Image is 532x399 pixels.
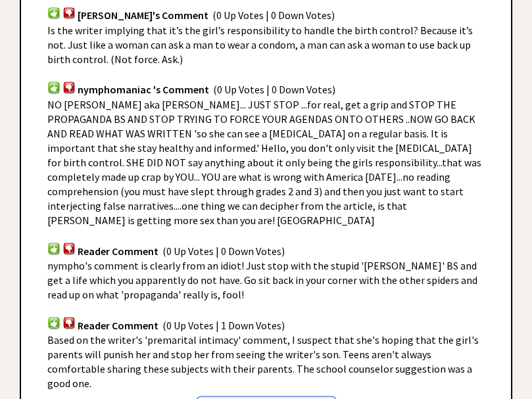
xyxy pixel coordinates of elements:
[47,259,477,301] span: nympho's comment is clearly from an idiot! Just stop with the stupid '[PERSON_NAME]' BS and get a...
[47,242,60,254] img: votup.png
[47,316,60,329] img: votup.png
[62,7,76,19] img: votdown.png
[62,81,76,93] img: votdown.png
[78,245,158,258] span: Reader Comment
[62,242,76,254] img: votdown.png
[213,83,335,97] span: (0 Up Votes | 0 Down Votes)
[212,9,335,22] span: (0 Up Votes | 0 Down Votes)
[47,24,473,66] span: Is the writer implying that it’s the girl’s responsibility to handle the birth control? Because i...
[78,83,209,97] span: nymphomaniac 's Comment
[47,333,479,390] span: Based on the writer's 'premarital intimacy' comment, I suspect that she's hoping that the girl's ...
[47,98,481,227] span: NO [PERSON_NAME] aka [PERSON_NAME]... JUST STOP ...for real, get a grip and STOP THE PROPAGANDA B...
[47,7,60,19] img: votup.png
[162,245,285,258] span: (0 Up Votes | 0 Down Votes)
[62,316,76,329] img: votdown.png
[78,319,158,332] span: Reader Comment
[47,81,60,93] img: votup.png
[78,9,208,22] span: [PERSON_NAME]'s Comment
[162,319,285,332] span: (0 Up Votes | 1 Down Votes)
